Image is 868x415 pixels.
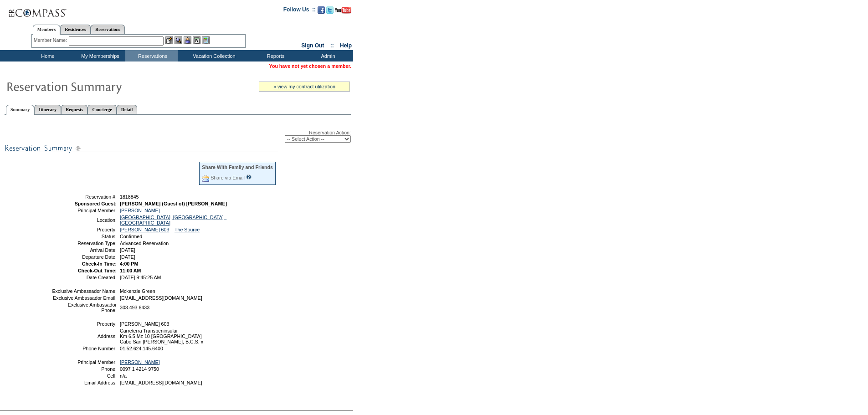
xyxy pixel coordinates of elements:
span: 4:00 PM [120,261,138,266]
img: Follow us on Twitter [326,6,334,14]
td: Principal Member: [51,359,117,365]
strong: Check-Out Time: [78,268,117,273]
span: [PERSON_NAME] (Guest of) [PERSON_NAME] [120,201,227,206]
a: Subscribe to our YouTube Channel [335,9,351,15]
td: Address: [51,328,117,344]
span: 0097 1 4214 9750 [120,366,159,372]
span: Advanced Reservation [120,241,169,246]
a: Requests [61,105,87,114]
img: b_calculator.gif [202,36,210,44]
img: Become our fan on Facebook [318,6,325,14]
a: Help [340,42,352,49]
a: [PERSON_NAME] [120,359,160,365]
td: Exclusive Ambassador Phone: [51,302,117,313]
td: Phone Number: [51,346,117,351]
td: Home [21,50,73,61]
td: Vacation Collection [178,50,248,61]
a: Share via Email [211,175,245,180]
td: Reservation Type: [51,241,117,246]
a: Members [33,25,61,35]
td: Status: [51,234,117,239]
div: Reservation Action: [5,130,351,143]
td: Exclusive Ambassador Email: [51,295,117,301]
td: Arrival Date: [51,247,117,253]
img: Reservations [193,36,200,44]
img: Subscribe to our YouTube Channel [335,7,351,14]
a: Follow us on Twitter [326,9,334,15]
img: Impersonate [184,36,191,44]
td: Phone: [51,366,117,372]
span: You have not yet chosen a member. [269,63,351,69]
a: Concierge [87,105,116,114]
a: Residences [60,25,91,34]
td: Departure Date: [51,254,117,260]
span: [DATE] [120,254,135,260]
span: 11:00 AM [120,268,141,273]
td: Reports [248,50,301,61]
td: Property: [51,321,117,327]
a: [PERSON_NAME] [120,208,160,213]
td: Date Created: [51,275,117,280]
span: [EMAIL_ADDRESS][DOMAIN_NAME] [120,380,202,385]
span: Confirmed [120,234,142,239]
img: View [175,36,182,44]
td: Location: [51,215,117,225]
span: 1818845 [120,194,139,200]
span: Carreterra Transpeninsular Km 6.5 Mz 10 [GEOGRAPHIC_DATA] Cabo San [PERSON_NAME], B.C.S. x [120,328,203,344]
a: Itinerary [34,105,61,114]
td: Reservation #: [51,194,117,200]
td: Follow Us :: [283,5,316,16]
td: Admin [301,50,353,61]
span: [DATE] 9:45:25 AM [120,275,161,280]
span: 303.493.6433 [120,305,149,310]
img: b_edit.gif [165,36,173,44]
a: » view my contract utilization [273,84,335,89]
td: Exclusive Ambassador Name: [51,288,117,294]
div: Member Name: [34,36,69,44]
a: Reservations [91,25,125,34]
span: [PERSON_NAME] 603 [120,321,169,327]
td: Property: [51,227,117,232]
a: Detail [117,105,138,114]
span: Mckenzie Green [120,288,155,294]
input: What is this? [246,174,252,179]
a: [GEOGRAPHIC_DATA], [GEOGRAPHIC_DATA] - [GEOGRAPHIC_DATA] [120,215,226,225]
span: 01.52.624.145.6400 [120,346,163,351]
img: Reservaton Summary [6,77,188,95]
span: [DATE] [120,247,135,253]
div: Share With Family and Friends [202,164,273,170]
span: :: [330,42,334,49]
td: Reservations [125,50,178,61]
a: [PERSON_NAME] 603 [120,227,169,232]
span: n/a [120,373,127,379]
span: [EMAIL_ADDRESS][DOMAIN_NAME] [120,295,202,301]
td: Cell: [51,373,117,379]
strong: Sponsored Guest: [75,201,117,206]
a: The Source [175,227,200,232]
td: My Memberships [73,50,125,61]
a: Summary [6,105,34,115]
td: Email Address: [51,380,117,385]
strong: Check-In Time: [82,261,117,266]
a: Become our fan on Facebook [318,9,325,15]
img: subTtlResSummary.gif [5,143,278,154]
a: Sign Out [301,42,324,49]
td: Principal Member: [51,208,117,213]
